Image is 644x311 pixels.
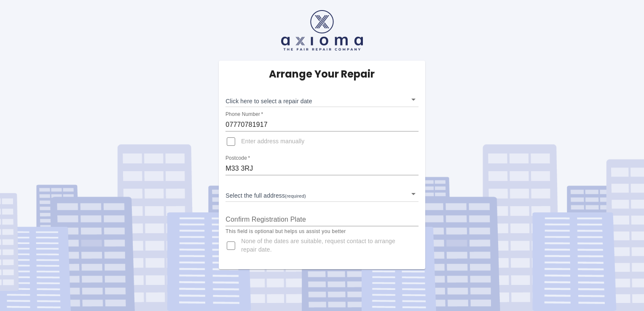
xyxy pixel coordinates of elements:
span: Enter address manually [241,137,304,146]
span: None of the dates are suitable, request contact to arrange repair date. [241,237,411,254]
p: This field is optional but helps us assist you better [225,228,418,236]
h5: Arrange Your Repair [269,67,375,81]
label: Postcode [225,155,250,162]
img: axioma [281,10,363,51]
label: Phone Number [225,111,263,118]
